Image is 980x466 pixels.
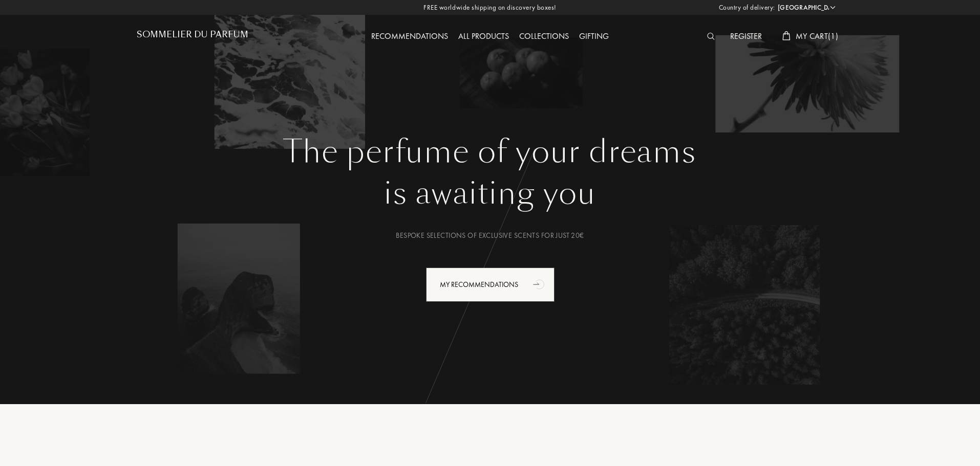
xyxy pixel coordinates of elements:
[707,33,715,40] img: search_icn_white.svg
[719,3,775,13] span: Country of delivery:
[782,31,791,40] img: cart_white.svg
[144,170,836,216] div: is awaiting you
[514,31,574,41] a: Collections
[418,268,562,302] a: My Recommendationsanimation
[514,30,574,43] div: Collections
[453,30,514,43] div: All products
[366,30,453,43] div: Recommendations
[574,30,614,43] div: Gifting
[725,30,767,43] div: Register
[725,31,767,41] a: Register
[137,30,248,39] h1: Sommelier du Parfum
[144,134,836,170] h1: The perfume of your dreams
[366,31,453,41] a: Recommendations
[137,30,248,43] a: Sommelier du Parfum
[574,31,614,41] a: Gifting
[796,31,838,41] span: My Cart ( 1 )
[144,230,836,241] div: Bespoke selections of exclusive scents for just 20€
[426,268,555,302] div: My Recommendations
[529,274,550,294] div: animation
[453,31,514,41] a: All products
